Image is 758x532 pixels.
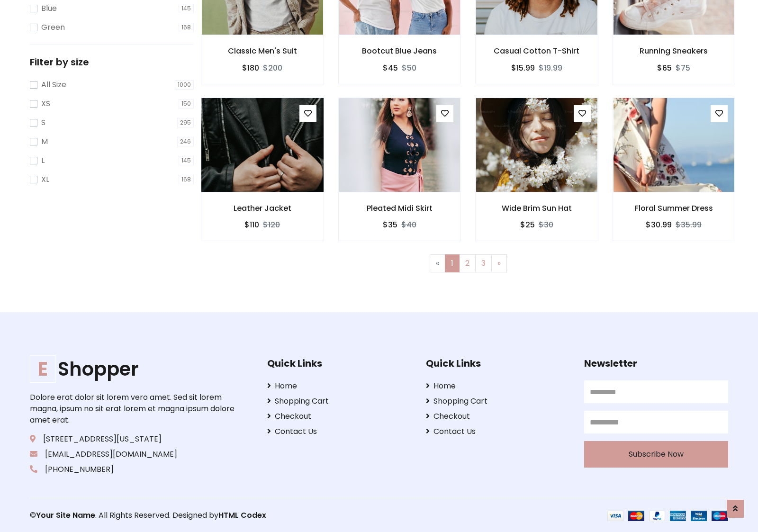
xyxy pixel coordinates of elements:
[30,358,237,380] h1: Shopper
[177,118,194,127] span: 295
[267,358,411,369] h5: Quick Links
[179,99,194,108] span: 150
[584,441,728,468] button: Subscribe Now
[267,411,411,422] a: Checkout
[201,46,324,55] h6: Classic Men's Suit
[41,22,65,33] label: Green
[339,204,461,213] h6: Pleated Midi Skirt
[30,433,237,445] p: [STREET_ADDRESS][US_STATE]
[475,254,492,272] a: 3
[201,204,324,213] h6: Leather Jacket
[36,510,95,521] a: Your Site Name
[613,46,735,55] h6: Running Sneakers
[175,80,194,90] span: 1000
[426,426,570,437] a: Contact Us
[244,220,259,229] h6: $110
[459,254,476,272] a: 2
[613,204,735,213] h6: Floral Summer Dress
[520,220,535,229] h6: $25
[383,63,398,72] h6: $45
[41,79,66,90] label: All Size
[41,117,45,128] label: S
[179,4,194,13] span: 145
[339,46,461,55] h6: Bootcut Blue Jeans
[657,63,672,72] h6: $65
[30,56,194,68] h5: Filter by size
[646,220,672,229] h6: $30.99
[383,220,397,229] h6: $35
[242,63,259,72] h6: $180
[41,155,45,166] label: L
[30,392,237,426] p: Dolore erat dolor sit lorem vero amet. Sed sit lorem magna, ipsum no sit erat lorem et magna ipsu...
[218,510,266,521] a: HTML Codex
[41,98,50,109] label: XS
[584,358,728,369] h5: Newsletter
[30,358,237,380] a: EShopper
[426,411,570,422] a: Checkout
[30,510,379,521] p: © . All Rights Reserved. Designed by
[476,46,598,55] h6: Casual Cotton T-Shirt
[267,396,411,407] a: Shopping Cart
[426,358,570,369] h5: Quick Links
[30,355,56,383] span: E
[208,254,728,272] nav: Page navigation
[676,219,702,230] del: $35.99
[41,3,57,14] label: Blue
[267,380,411,392] a: Home
[179,23,194,32] span: 168
[445,254,460,272] a: 1
[179,156,194,165] span: 145
[267,426,411,437] a: Contact Us
[426,380,570,392] a: Home
[179,175,194,184] span: 168
[539,219,553,230] del: $30
[491,254,507,272] a: Next
[30,464,237,475] p: [PHONE_NUMBER]
[676,63,690,73] del: $75
[539,63,562,73] del: $19.99
[401,219,416,230] del: $40
[30,449,237,460] p: [EMAIL_ADDRESS][DOMAIN_NAME]
[263,63,282,73] del: $200
[41,136,48,147] label: M
[476,204,598,213] h6: Wide Brim Sun Hat
[426,396,570,407] a: Shopping Cart
[263,219,280,230] del: $120
[402,63,416,73] del: $50
[41,174,49,185] label: XL
[511,63,535,72] h6: $15.99
[177,137,194,146] span: 246
[497,258,501,269] span: »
